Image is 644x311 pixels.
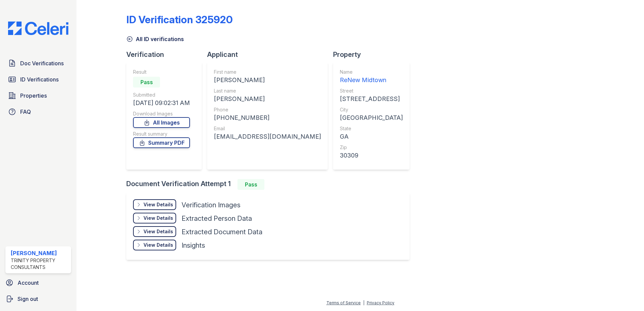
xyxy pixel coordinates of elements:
div: Extracted Document Data [182,227,262,237]
div: [PERSON_NAME] [214,94,321,104]
div: 30309 [340,151,403,160]
div: [PHONE_NUMBER] [214,113,321,123]
span: Sign out [18,295,38,303]
div: [EMAIL_ADDRESS][DOMAIN_NAME] [214,132,321,141]
div: View Details [143,215,173,221]
div: Result [133,69,190,75]
img: CE_Logo_Blue-a8612792a0a2168367f1c8372b55b34899dd931a85d93a1a3d3e32e68fde9ad4.png [3,22,74,35]
div: Extracted Person Data [182,214,252,223]
div: Download Images [133,110,190,117]
div: Pass [237,179,264,190]
div: Insights [182,241,205,250]
div: State [340,125,403,132]
div: View Details [143,242,173,248]
div: Last name [214,88,321,94]
a: ID Verifications [5,73,71,86]
div: | [363,300,364,305]
a: Properties [5,89,71,102]
a: All ID verifications [126,35,184,43]
span: Account [18,279,39,287]
span: ID Verifications [20,75,59,83]
div: ID Verification 325920 [126,13,233,26]
iframe: chat widget [616,284,637,304]
div: Result summary [133,131,190,137]
div: [STREET_ADDRESS] [340,94,403,104]
span: FAQ [20,108,31,116]
div: ReNew Midtown [340,75,403,85]
div: Document Verification Attempt 1 [126,179,415,190]
div: Submitted [133,92,190,98]
div: Verification Images [182,200,240,210]
a: Doc Verifications [5,57,71,70]
div: Pass [133,77,160,88]
div: View Details [143,201,173,208]
div: [DATE] 09:02:31 AM [133,98,190,108]
a: Sign out [3,292,74,306]
div: View Details [143,228,173,235]
a: Privacy Policy [367,300,394,305]
div: City [340,106,403,113]
div: Zip [340,144,403,151]
div: Property [333,50,415,59]
div: [PERSON_NAME] [214,75,321,85]
div: [GEOGRAPHIC_DATA] [340,113,403,123]
div: Phone [214,106,321,113]
a: FAQ [5,105,71,118]
span: Properties [20,92,47,100]
a: Terms of Service [326,300,361,305]
div: Name [340,69,403,75]
span: Doc Verifications [20,59,64,67]
div: GA [340,132,403,141]
div: Applicant [207,50,333,59]
a: All Images [133,117,190,128]
div: [PERSON_NAME] [11,249,68,257]
div: Email [214,125,321,132]
a: Name ReNew Midtown [340,69,403,85]
div: First name [214,69,321,75]
div: Verification [126,50,207,59]
a: Summary PDF [133,137,190,148]
a: Account [3,276,74,289]
div: Street [340,88,403,94]
div: Trinity Property Consultants [11,257,68,271]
